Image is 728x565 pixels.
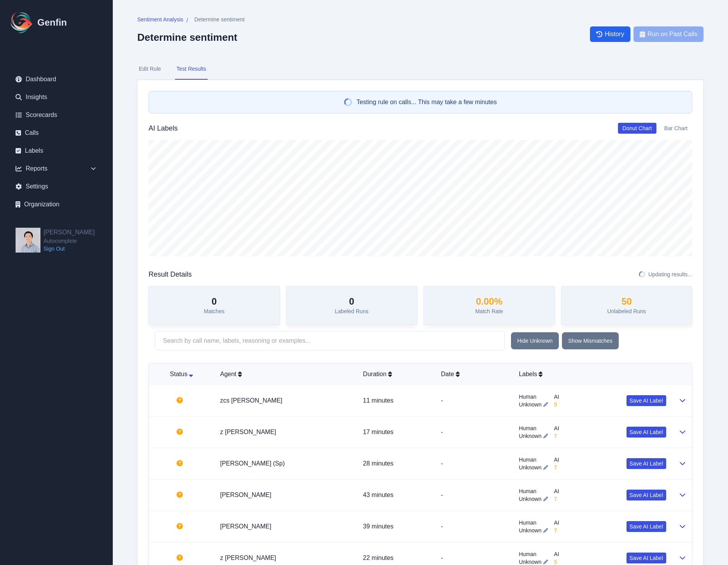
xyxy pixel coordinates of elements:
[363,459,428,468] p: 28 minutes
[562,332,619,349] button: Show Mismatches
[137,16,183,23] span: Sentiment Analysis
[626,521,666,532] button: Save AI Label
[554,495,559,503] span: 7
[357,98,497,107] span: Testing rule on calls... This may take a few minutes
[630,428,663,436] span: Save AI Label
[554,401,559,408] span: 5
[554,550,559,558] span: AI
[630,397,663,405] span: Save AI Label
[9,197,103,212] a: Organization
[9,89,103,105] a: Insights
[186,16,188,25] span: /
[554,393,559,401] span: AI
[335,296,368,307] h3: 0
[633,26,703,42] button: Run on Past Calls
[441,459,506,468] p: -
[9,125,103,141] a: Calls
[519,550,548,558] span: Human
[554,456,559,464] span: AI
[9,179,103,194] a: Settings
[647,30,697,39] span: Run on Past Calls
[605,30,624,39] span: History
[554,464,559,471] span: 7
[194,16,245,23] span: Determine sentiment
[37,16,67,29] h1: Genfin
[475,296,503,307] h3: 0.00 %
[519,424,548,432] span: Human
[220,523,271,530] a: [PERSON_NAME]
[519,370,666,379] div: Labels
[220,555,276,561] a: z [PERSON_NAME]
[155,370,208,379] div: Status
[519,527,541,534] span: Unknown
[519,456,548,464] span: Human
[335,307,368,315] p: Labeled Runs
[220,429,276,435] a: z [PERSON_NAME]
[475,307,503,315] p: Match Rate
[648,270,692,278] span: Updating results...
[16,228,40,253] img: Jeffrey Pang
[220,397,282,404] a: zcs [PERSON_NAME]
[519,487,548,495] span: Human
[44,245,95,253] a: Sign Out
[9,143,103,159] a: Labels
[519,401,541,408] span: Unknown
[441,553,506,563] p: -
[519,519,548,527] span: Human
[554,519,559,527] span: AI
[590,26,630,42] a: History
[44,228,95,237] h2: [PERSON_NAME]
[363,490,428,500] p: 43 minutes
[630,491,663,499] span: Save AI Label
[626,553,666,563] button: Save AI Label
[626,427,666,438] button: Save AI Label
[137,16,183,25] a: Sentiment Analysis
[626,490,666,500] button: Save AI Label
[204,296,224,307] h3: 0
[441,522,506,531] p: -
[630,460,663,467] span: Save AI Label
[626,458,666,469] button: Save AI Label
[519,495,541,503] span: Unknown
[9,71,103,87] a: Dashboard
[363,553,428,563] p: 22 minutes
[137,31,245,43] h2: Determine sentiment
[363,396,428,405] p: 11 minutes
[363,522,428,531] p: 39 minutes
[519,432,541,440] span: Unknown
[554,424,559,432] span: AI
[618,123,656,134] button: Donut Chart
[363,427,428,437] p: 17 minutes
[149,269,192,280] h3: Result Details
[9,107,103,123] a: Scorecards
[630,523,663,530] span: Save AI Label
[554,527,559,534] span: 7
[220,492,271,498] a: [PERSON_NAME]
[175,59,208,80] button: Test Results
[155,331,505,351] input: Search by call name, labels, reasoning or examples...
[137,59,163,80] button: Edit Rule
[441,490,506,500] p: -
[9,10,34,35] img: Logo
[149,123,178,134] h3: AI Labels
[220,460,285,467] a: [PERSON_NAME] (Sp)
[519,464,541,471] span: Unknown
[44,237,95,245] span: Autocomplete
[204,307,224,315] p: Matches
[660,123,692,134] button: Bar Chart
[441,427,506,437] p: -
[607,307,646,315] p: Unlabeled Runs
[630,554,663,562] span: Save AI Label
[9,161,103,176] div: Reports
[519,393,548,401] span: Human
[441,370,506,379] div: Date
[554,487,559,495] span: AI
[554,432,559,440] span: 7
[441,396,506,405] p: -
[220,370,350,379] div: Agent
[363,370,428,379] div: Duration
[511,332,559,349] button: Hide Unknown
[607,296,646,307] h3: 50
[626,395,666,406] button: Save AI Label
